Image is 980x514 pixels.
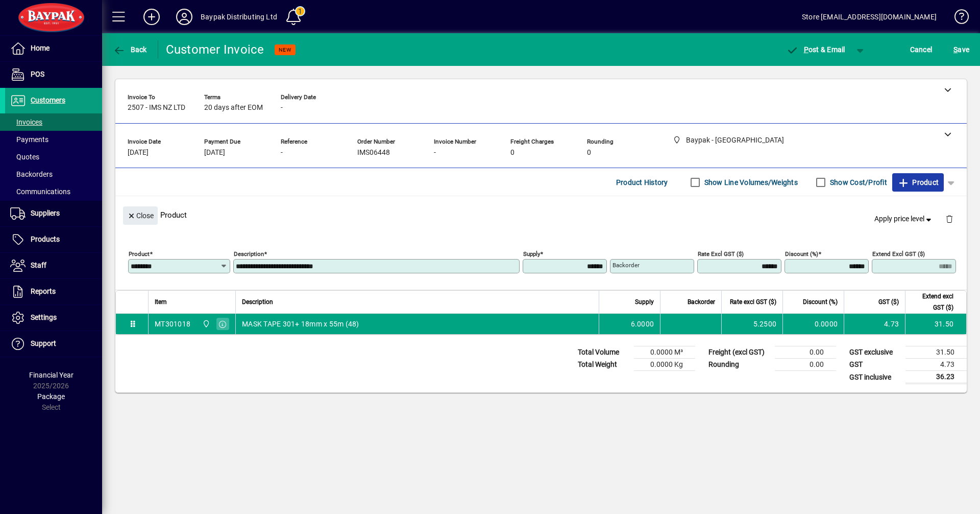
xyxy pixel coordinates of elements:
td: GST [844,359,905,371]
td: 0.00 [775,359,836,371]
label: Show Cost/Profit [828,177,887,188]
td: 31.50 [905,346,967,359]
span: [DATE] [204,149,225,157]
span: Product [897,174,939,191]
button: Product [892,173,944,192]
div: MT301018 [155,319,190,329]
app-page-header-button: Back [102,40,158,59]
div: Customer Invoice [166,41,264,58]
span: Backorder [688,296,715,308]
button: Save [951,40,972,59]
mat-label: Supply [523,250,540,258]
span: S [953,45,958,54]
span: Baypak - Onekawa [200,318,211,330]
td: 4.73 [844,314,905,334]
span: Backorders [10,170,53,178]
span: 0 [510,149,514,157]
span: ost & Email [786,45,845,54]
div: 5.2500 [728,319,776,329]
mat-label: Backorder [612,262,640,269]
button: Apply price level [870,210,938,228]
app-page-header-button: Close [120,211,160,220]
div: Store [EMAIL_ADDRESS][DOMAIN_NAME] [802,9,937,25]
span: Staff [31,261,46,269]
mat-label: Extend excl GST ($) [872,250,925,258]
span: MASK TAPE 301+ 18mm x 55m (48) [242,319,359,329]
span: Customers [31,96,65,104]
td: 0.0000 Kg [634,359,695,371]
span: Discount (%) [803,296,838,308]
span: [DATE] [128,149,149,157]
span: Supply [635,296,654,308]
span: - [281,149,283,157]
span: NEW [279,46,291,53]
div: Baypak Distributing Ltd [201,9,277,25]
span: 2507 - IMS NZ LTD [128,104,185,112]
span: Apply price level [874,214,934,224]
button: Profile [168,8,201,26]
span: Quotes [10,153,39,161]
a: Invoices [5,113,102,131]
a: POS [5,62,102,87]
td: 36.23 [905,371,967,384]
td: 31.50 [905,314,966,334]
span: - [281,104,283,112]
span: Suppliers [31,209,60,217]
td: 0.00 [775,346,836,359]
span: Financial Year [29,371,73,379]
mat-label: Description [234,250,264,258]
span: Communications [10,188,70,196]
span: IMS06448 [357,149,390,157]
a: Support [5,331,102,357]
div: Product [115,196,967,233]
span: Settings [31,313,57,321]
a: Backorders [5,166,102,183]
a: Suppliers [5,201,102,226]
a: Quotes [5,148,102,166]
mat-label: Product [129,250,150,258]
td: Total Weight [573,359,634,371]
button: Back [110,40,150,59]
span: Back [113,45,147,54]
a: Staff [5,253,102,278]
span: Product History [616,174,668,191]
span: Extend excl GST ($) [912,291,953,313]
span: Close [127,207,154,224]
button: Cancel [908,40,935,59]
span: Products [31,235,60,243]
td: GST inclusive [844,371,905,384]
span: Rate excl GST ($) [730,296,776,308]
span: Cancel [910,41,933,58]
span: Reports [31,287,56,295]
button: Close [123,206,158,225]
span: GST ($) [878,296,899,308]
span: Payments [10,135,48,144]
span: 0 [587,149,591,157]
button: Product History [612,173,672,192]
a: Reports [5,279,102,305]
mat-label: Rate excl GST ($) [698,250,744,258]
td: 4.73 [905,359,967,371]
span: ave [953,41,969,58]
span: Package [37,392,65,401]
a: Communications [5,183,102,200]
span: Home [31,44,50,52]
td: Total Volume [573,346,634,359]
app-page-header-button: Delete [937,214,962,223]
td: Freight (excl GST) [703,346,775,359]
button: Post & Email [781,40,850,59]
span: 6.0000 [631,319,654,329]
label: Show Line Volumes/Weights [702,177,798,188]
td: Rounding [703,359,775,371]
span: Item [155,296,167,308]
a: Settings [5,305,102,331]
a: Payments [5,131,102,148]
button: Delete [937,206,962,231]
span: Invoices [10,118,42,126]
a: Products [5,227,102,252]
span: Description [242,296,273,308]
span: Support [31,339,56,347]
mat-label: Discount (%) [785,250,818,258]
a: Home [5,36,102,61]
span: 20 days after EOM [204,104,263,112]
